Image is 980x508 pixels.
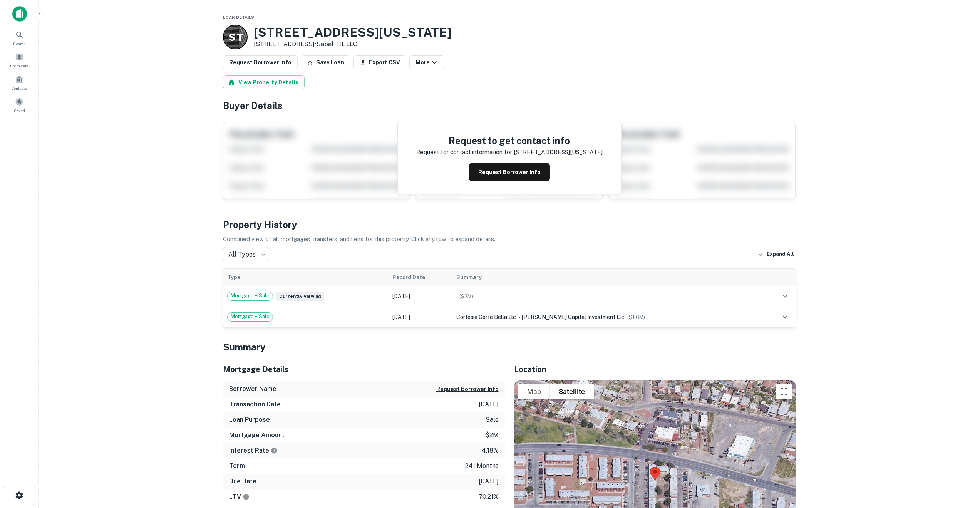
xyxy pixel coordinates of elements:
span: Currently viewing [276,292,324,301]
span: Mortgage + Sale [228,292,273,300]
span: Borrowers [10,63,28,69]
button: Toggle fullscreen view [776,384,792,399]
svg: The interest rates displayed on the website are for informational purposes only and may be report... [271,447,278,454]
img: capitalize-icon.png [12,6,27,22]
p: [STREET_ADDRESS][US_STATE] [514,148,603,157]
span: Saved [14,107,25,114]
h5: Location [514,364,796,375]
p: [STREET_ADDRESS] • [254,40,451,49]
p: [DATE] [479,400,499,409]
h6: Term [229,461,245,471]
button: View Property Details [223,75,305,89]
h6: Loan Purpose [229,415,270,424]
a: Borrowers [2,50,36,70]
p: 70.21% [479,492,499,501]
h6: Mortgage Amount [229,431,285,440]
button: expand row [779,310,792,324]
h4: Request to get contact info [416,134,603,148]
h6: Borrower Name [229,384,276,394]
p: Combined view of all mortgages, transfers, and liens for this property. Click any row to expand d... [223,235,796,244]
svg: LTVs displayed on the website are for informational purposes only and may be reported incorrectly... [243,493,250,500]
p: sale [486,415,499,424]
td: [DATE] [389,307,452,327]
h5: Mortgage Details [223,364,505,375]
div: All Types [223,247,269,262]
span: Search [13,40,26,47]
a: Saved [2,94,36,115]
button: Request Borrower Info [436,384,499,394]
span: ($ 1.6M ) [627,314,645,320]
button: expand row [779,290,792,303]
span: ($ 2M ) [459,293,473,299]
span: [PERSON_NAME] capital investment llc [521,314,624,320]
span: Mortgage + Sale [228,313,273,320]
h6: Due Date [229,477,256,486]
p: Request for contact information for [416,148,512,157]
button: Show satellite imagery [550,384,594,399]
iframe: Chat Widget [941,446,980,483]
p: [DATE] [479,477,499,486]
span: Contacts [12,85,27,91]
a: Contacts [2,72,36,93]
h6: Interest Rate [229,446,278,455]
button: Save Loan [301,55,350,69]
h4: Summary [223,340,796,354]
button: More [409,55,445,69]
h4: Property History [223,218,796,231]
th: Type [223,269,389,286]
h6: Transaction Date [229,400,281,409]
button: Expand All [756,249,796,260]
h6: LTV [229,492,250,501]
p: 241 months [465,461,499,471]
span: Loan Details [223,15,254,20]
a: Sabal Tl1, LLC [317,40,357,48]
span: cortesia corte bella llc [456,314,516,320]
button: Request Borrower Info [223,55,298,69]
h4: Buyer Details [223,99,796,112]
a: Search [2,27,36,48]
p: $2m [486,431,499,440]
th: Summary [452,269,762,286]
td: [DATE] [389,286,452,307]
button: Show street map [518,384,550,399]
div: → [456,313,759,321]
p: S T [228,30,242,45]
h3: [STREET_ADDRESS][US_STATE] [254,25,451,40]
th: Record Date [389,269,452,286]
button: Export CSV [353,55,406,69]
p: 4.18% [482,446,499,455]
button: Request Borrower Info [469,163,550,181]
